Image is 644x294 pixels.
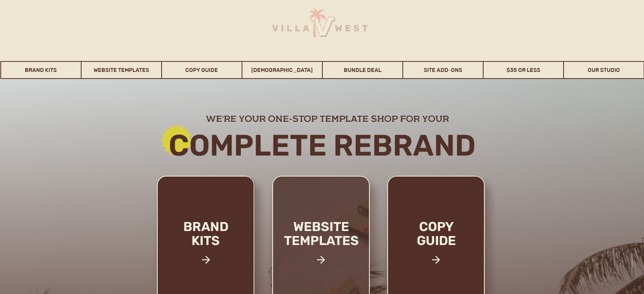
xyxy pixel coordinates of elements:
a: $35 or Less [484,61,563,79]
a: Brand Kits [1,61,81,79]
h2: we're your one-stop template shop for your [150,113,504,123]
a: copy guide [400,220,472,274]
a: Our Studio [564,61,644,79]
a: Site Add-Ons [403,61,483,79]
a: Copy Guide [162,61,242,79]
a: [DEMOGRAPHIC_DATA] [242,61,322,79]
h2: Complete rebrand [112,129,532,161]
a: Bundle Deal [323,61,402,79]
a: website templates [270,220,372,264]
a: brand kits [173,220,238,274]
a: Website Templates [82,61,161,79]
